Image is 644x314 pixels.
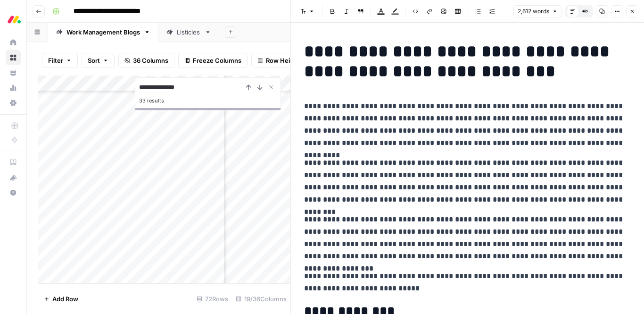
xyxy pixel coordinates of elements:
div: 72 Rows [193,291,232,306]
span: Row Height [266,56,300,65]
a: Listicles [158,23,219,42]
span: Filter [48,56,63,65]
span: Freeze Columns [193,56,241,65]
div: Listicles [177,27,201,37]
button: 2,612 words [513,5,562,17]
button: Freeze Columns [178,53,248,68]
button: Previous Result [243,82,254,93]
button: Sort [82,53,115,68]
button: 36 Columns [118,53,174,68]
a: Browse [6,50,21,65]
span: 36 Columns [133,56,168,65]
button: Close Search [265,82,277,93]
button: Next Result [254,82,265,93]
div: Work Management Blogs [66,27,140,37]
div: 33 results [139,95,277,106]
span: 2,612 words [518,7,549,16]
a: Usage [6,80,21,95]
button: Row Height [251,53,306,68]
div: What's new? [6,170,20,185]
a: AirOps Academy [6,155,21,170]
a: Your Data [6,65,21,80]
button: Filter [42,53,78,68]
a: Home [6,35,21,50]
button: What's new? [6,170,21,185]
div: 19/36 Columns [232,291,290,306]
a: Work Management Blogs [48,23,158,42]
button: Help + Support [6,185,21,200]
img: Monday.com Logo [6,11,23,28]
button: Add Row [38,291,84,306]
span: Sort [88,56,100,65]
a: Settings [6,95,21,110]
button: Workspace: Monday.com [6,8,21,31]
span: Add Row [52,294,78,304]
